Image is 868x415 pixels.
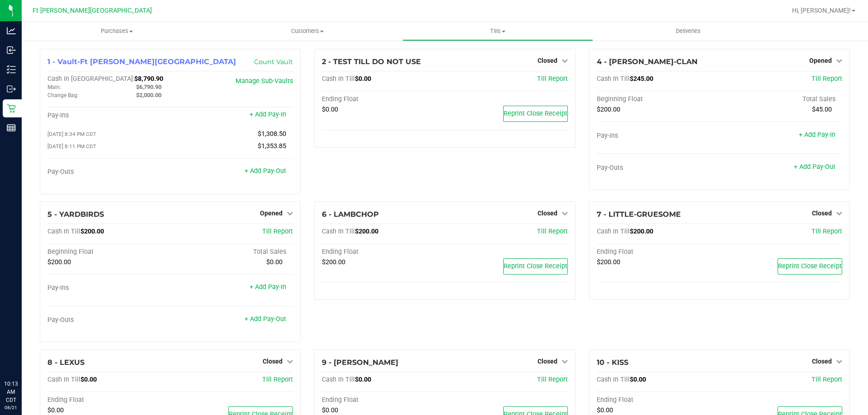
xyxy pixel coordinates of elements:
[537,75,568,83] a: Till Report
[597,396,720,404] div: Ending Float
[47,228,80,235] span: Cash In Till
[630,75,653,83] span: $245.00
[134,75,163,83] span: $8,790.90
[262,228,293,235] a: Till Report
[33,7,152,14] span: Ft [PERSON_NAME][GEOGRAPHIC_DATA]
[630,376,646,383] span: $0.00
[719,95,842,103] div: Total Sales
[322,106,338,113] span: $0.00
[47,396,170,404] div: Ending Float
[355,75,371,83] span: $0.00
[263,358,283,365] span: Closed
[355,376,371,383] span: $0.00
[212,22,402,41] a: Customers
[170,248,293,256] div: Total Sales
[47,258,71,266] span: $200.00
[664,27,713,35] span: Deliveries
[537,376,568,383] a: Till Report
[236,77,293,85] a: Manage Sub-Vaults
[811,228,842,235] a: Till Report
[794,163,835,171] a: + Add Pay-Out
[47,316,170,324] div: Pay-Outs
[811,376,842,383] span: Till Report
[7,123,16,132] inline-svg: Reports
[47,376,80,383] span: Cash In Till
[9,343,36,370] iframe: Resource center
[597,95,720,103] div: Beginning Float
[812,210,832,217] span: Closed
[250,111,286,118] a: + Add Pay-In
[355,228,378,235] span: $200.00
[254,58,293,66] a: Count Vault
[504,110,567,117] span: Reprint Close Receipt
[537,228,568,235] a: Till Report
[597,106,620,113] span: $200.00
[260,210,283,217] span: Opened
[212,27,402,35] span: Customers
[136,84,161,90] span: $6,790.90
[7,26,16,35] inline-svg: Analytics
[7,46,16,55] inline-svg: Inbound
[504,262,567,270] span: Reprint Close Receipt
[778,262,842,270] span: Reprint Close Receipt
[322,228,355,235] span: Cash In Till
[538,210,557,217] span: Closed
[597,406,613,414] span: $0.00
[503,258,568,275] button: Reprint Close Receipt
[250,283,286,291] a: + Add Pay-In
[258,142,286,150] span: $1,353.85
[597,358,628,367] span: 10 - KISS
[47,406,64,414] span: $0.00
[47,210,104,219] span: 5 - YARDBIRDS
[322,210,379,219] span: 6 - LAMBCHOP
[322,258,345,266] span: $200.00
[47,168,170,176] div: Pay-Outs
[799,131,835,139] a: + Add Pay-In
[4,380,18,404] p: 10:13 AM CDT
[245,315,286,323] a: + Add Pay-Out
[47,358,85,367] span: 8 - LEXUS
[7,104,16,113] inline-svg: Retail
[503,106,568,122] button: Reprint Close Receipt
[47,143,96,149] span: [DATE] 8:11 PM CDT
[322,358,398,367] span: 9 - [PERSON_NAME]
[258,130,286,138] span: $1,308.50
[403,27,592,35] span: Tills
[322,248,445,256] div: Ending Float
[47,284,170,292] div: Pay-Ins
[322,75,355,83] span: Cash In Till
[322,57,421,66] span: 2 - TEST TILL DO NOT USE
[47,248,170,256] div: Beginning Float
[593,22,783,41] a: Deliveries
[47,92,79,98] span: Change Bag:
[811,75,842,83] a: Till Report
[80,228,104,235] span: $200.00
[597,376,630,383] span: Cash In Till
[266,258,283,266] span: $0.00
[47,112,170,120] div: Pay-Ins
[597,248,720,256] div: Ending Float
[322,406,338,414] span: $0.00
[630,228,653,235] span: $200.00
[7,84,16,93] inline-svg: Outbound
[80,376,97,383] span: $0.00
[47,75,134,83] span: Cash In [GEOGRAPHIC_DATA]:
[262,376,293,383] a: Till Report
[322,396,445,404] div: Ending Float
[22,27,212,35] span: Purchases
[597,132,720,140] div: Pay-Ins
[4,404,18,411] p: 08/21
[47,131,96,137] span: [DATE] 8:34 PM CDT
[402,22,593,41] a: Tills
[809,57,832,64] span: Opened
[322,95,445,103] div: Ending Float
[597,228,630,235] span: Cash In Till
[136,92,161,98] span: $2,000.00
[7,65,16,74] inline-svg: Inventory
